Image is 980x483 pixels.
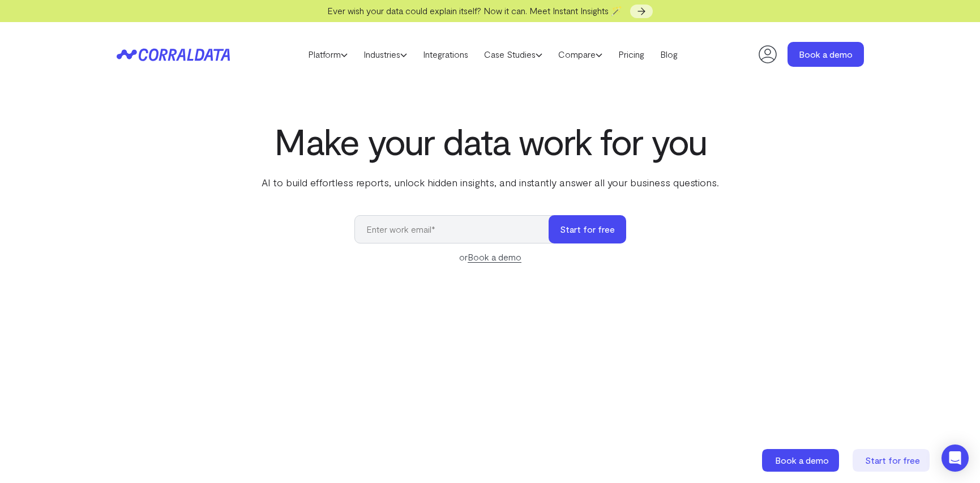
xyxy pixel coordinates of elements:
a: Start for free [853,449,932,472]
button: Start for free [549,215,626,243]
span: Book a demo [775,455,829,465]
span: Ever wish your data could explain itself? Now it can. Meet Instant Insights 🪄 [327,5,622,16]
p: AI to build effortless reports, unlock hidden insights, and instantly answer all your business qu... [259,175,721,190]
a: Book a demo [788,42,864,67]
a: Book a demo [468,251,521,263]
a: Industries [356,46,415,63]
a: Compare [550,46,610,63]
a: Case Studies [476,46,550,63]
span: Start for free [865,455,920,465]
a: Book a demo [762,449,841,472]
a: Blog [652,46,686,63]
a: Integrations [415,46,476,63]
a: Pricing [610,46,652,63]
div: or [354,250,626,264]
input: Enter work email* [354,215,560,243]
a: Platform [300,46,356,63]
div: Open Intercom Messenger [942,444,969,472]
h1: Make your data work for you [259,121,721,161]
